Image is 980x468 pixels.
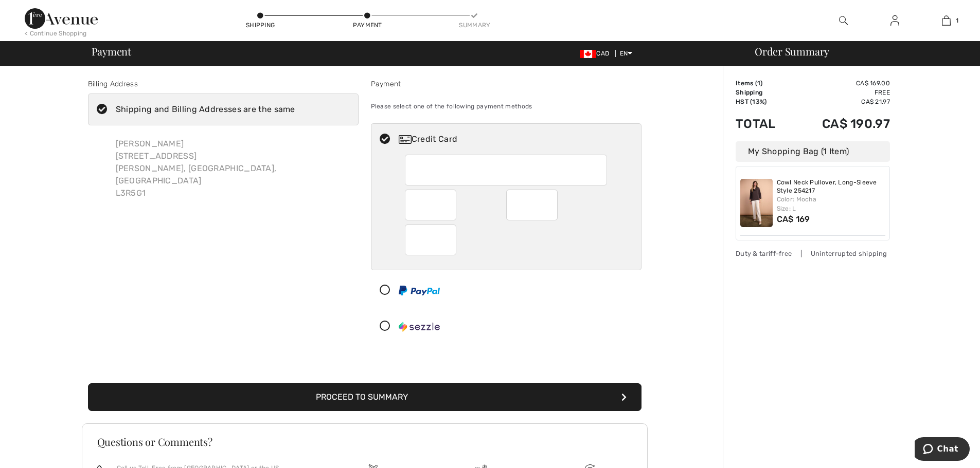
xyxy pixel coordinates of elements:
[736,97,793,106] td: HST (13%)
[399,286,440,295] img: PayPal
[88,79,359,89] div: Billing Address
[793,88,890,97] td: Free
[371,79,642,89] div: Payment
[736,88,793,97] td: Shipping
[890,14,899,27] img: My Info
[757,80,760,87] span: 1
[580,50,596,58] img: Canadian Dollar
[882,14,907,27] a: Sign In
[915,437,970,463] iframe: Opens a widget where you can chat to one of our agents
[459,21,490,30] div: Summary
[399,135,412,144] img: Credit Card
[514,193,551,217] iframe: Secure Credit Card Frame - Expiration Year
[108,129,359,208] div: [PERSON_NAME] [STREET_ADDRESS] [PERSON_NAME], [GEOGRAPHIC_DATA], [GEOGRAPHIC_DATA] L3R5G1
[777,195,886,213] div: Color: Mocha Size: L
[793,79,890,88] td: CA$ 169.00
[371,93,642,119] div: Please select one of the following payment methods
[399,133,634,145] div: Credit Card
[413,193,450,217] iframe: Secure Credit Card Frame - Expiration Month
[839,14,848,27] img: search the website
[736,106,793,141] td: Total
[88,383,642,411] button: Proceed to Summary
[399,322,440,332] img: Sezzle
[245,21,276,30] div: Shipping
[736,249,890,258] div: Duty & tariff-free | Uninterrupted shipping
[413,158,600,182] iframe: Secure Credit Card Frame - Credit Card Number
[413,228,450,252] iframe: Secure Credit Card Frame - CVV
[25,29,87,38] div: < Continue Shopping
[777,214,810,224] span: CA$ 169
[736,141,890,162] div: My Shopping Bag (1 Item)
[942,14,951,27] img: My Bag
[956,16,958,25] span: 1
[793,97,890,106] td: CA$ 21.97
[97,437,632,447] h3: Questions or Comments?
[92,46,131,57] span: Payment
[736,79,793,88] td: Items ( )
[921,14,971,27] a: 1
[25,8,98,29] img: 1ère Avenue
[580,50,613,57] span: CAD
[777,179,886,195] a: Cowl Neck Pullover, Long-Sleeve Style 254217
[740,179,773,227] img: Cowl Neck Pullover, Long-Sleeve Style 254217
[352,21,383,30] div: Payment
[742,46,974,57] div: Order Summary
[793,106,890,141] td: CA$ 190.97
[620,50,633,57] span: EN
[116,103,295,116] div: Shipping and Billing Addresses are the same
